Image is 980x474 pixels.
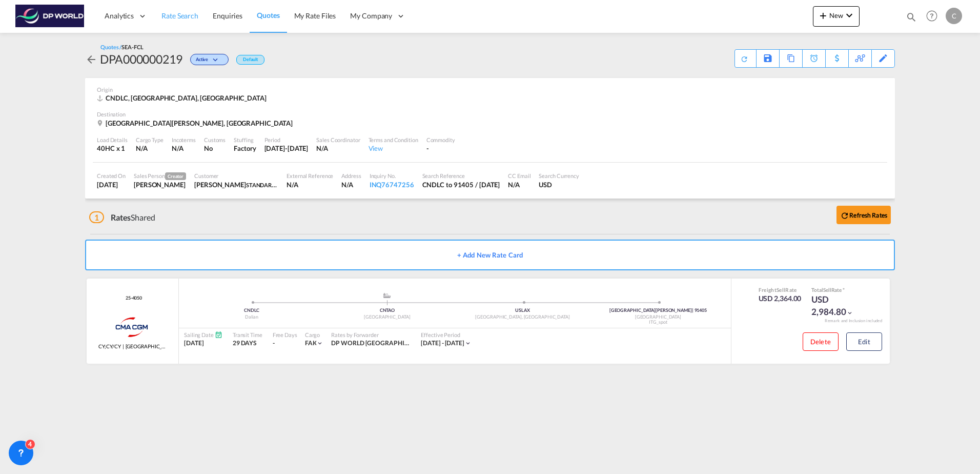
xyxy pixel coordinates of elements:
[246,181,322,189] span: STANDARD MACHINE TOOLS
[370,172,414,180] div: Inquiry No.
[539,180,579,189] div: USD
[923,7,941,25] span: Help
[273,331,297,339] div: Free Days
[319,307,455,314] div: CNTAO
[165,172,186,180] span: Creator
[111,212,131,222] span: Rates
[777,287,785,293] span: Sell
[426,144,455,153] div: -
[740,50,751,63] div: Quote PDF is not available at this time
[464,340,472,347] md-icon: icon-chevron-down
[759,286,802,293] div: Freight Rate
[85,51,100,67] div: icon-arrow-left
[161,11,198,20] span: Rate Search
[539,172,579,180] div: Search Currency
[107,314,158,340] img: CMA CGM
[350,11,392,21] span: My Company
[97,136,128,144] div: Load Details
[946,8,962,24] div: C
[803,332,839,351] button: Delete
[923,7,946,26] div: Help
[370,180,414,189] div: INQ76747256
[204,144,226,153] div: No
[264,136,309,144] div: Period
[455,314,590,321] div: [GEOGRAPHIC_DATA], [GEOGRAPHIC_DATA]
[294,11,336,20] span: My Rate Files
[692,307,693,313] span: |
[105,11,134,21] span: Analytics
[846,309,853,317] md-icon: icon-chevron-down
[97,180,126,189] div: 16 Sep 2025
[97,93,269,103] div: CNDLC, Dalian, Asia Pacific
[319,314,455,321] div: [GEOGRAPHIC_DATA]
[508,172,530,180] div: CC Email
[194,172,278,180] div: Customer
[341,180,361,189] div: N/A
[316,136,360,144] div: Sales Coordinator
[843,9,855,22] md-icon: icon-chevron-down
[196,56,211,66] span: Active
[97,118,295,128] div: Valley Glen, 91405, United States
[97,110,883,118] div: Destination
[233,339,262,348] div: 29 DAYS
[184,314,319,321] div: Dalian
[97,86,883,93] div: Origin
[836,206,891,224] button: icon-refreshRefresh Rates
[422,180,500,189] div: CNDLC to 91405 / 16 Sep 2025
[234,136,256,144] div: Stuffing
[849,211,887,219] b: Refresh Rates
[421,331,472,339] div: Effective Period
[757,50,779,67] div: Save As Template
[172,144,183,153] div: N/A
[236,55,264,65] div: Default
[85,53,97,66] md-icon: icon-arrow-left
[184,307,319,314] div: CNDLC
[341,172,361,180] div: Address
[421,339,464,347] span: [DATE] - [DATE]
[840,211,849,220] md-icon: icon-refresh
[842,287,845,293] span: Subject to Remarks
[134,172,186,180] div: Sales Person
[136,144,164,153] div: N/A
[316,144,360,153] div: N/A
[422,172,500,180] div: Search Reference
[381,293,393,298] md-icon: assets/icons/custom/ship-fill.svg
[136,136,164,144] div: Cargo Type
[455,307,590,314] div: USLAX
[194,180,278,189] div: Colette Watson
[234,144,256,153] div: Factory Stuffing
[264,144,309,153] div: 30 Sep 2025
[233,331,262,339] div: Transit Time
[508,180,530,189] div: N/A
[305,331,324,339] div: Cargo
[590,314,726,321] div: [GEOGRAPHIC_DATA]
[331,331,411,339] div: Rates by Forwarder
[89,211,104,223] span: 1
[123,295,142,302] span: 25-4050
[121,343,126,350] span: |
[257,11,279,19] span: Quotes
[846,332,882,351] button: Edit
[823,287,831,293] span: Sell
[369,144,418,153] div: View
[421,339,464,348] div: 15 Sep 2025 - 30 Sep 2025
[89,212,155,223] div: Shared
[184,339,222,348] div: [DATE]
[740,55,748,63] md-icon: icon-refresh
[100,43,144,51] div: Quotes /SEA-FCL
[172,136,196,144] div: Incoterms
[15,5,85,28] img: c08ca190194411f088ed0f3ba295208c.png
[97,172,126,180] div: Created On
[813,6,860,27] button: icon-plus 400-fgNewicon-chevron-down
[126,343,167,350] span: North China Hong-Kong Vietnam Service
[305,339,317,347] span: FAK
[106,94,267,102] span: CNDLC, [GEOGRAPHIC_DATA], [GEOGRAPHIC_DATA]
[134,180,186,189] div: Courtney Hebert
[609,307,693,313] span: [GEOGRAPHIC_DATA][PERSON_NAME]
[906,11,917,23] md-icon: icon-magnify
[331,339,428,347] span: DP WORLD [GEOGRAPHIC_DATA]
[817,11,855,19] span: New
[287,172,333,180] div: External Reference
[85,240,895,270] button: + Add New Rate Card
